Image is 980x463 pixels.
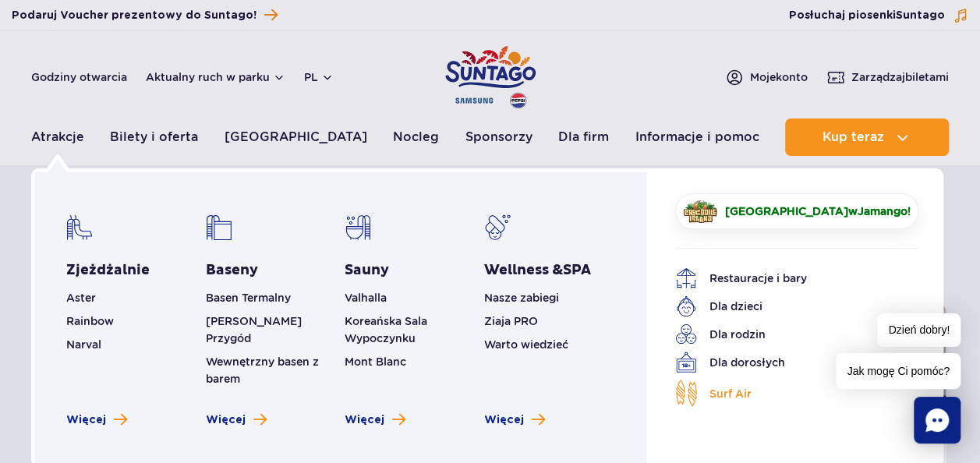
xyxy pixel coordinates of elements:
span: Surf Air [709,385,752,402]
a: Mojekonto [725,68,808,87]
a: Zobacz więcej basenów [206,412,267,428]
a: Warto wiedzieć [484,338,568,351]
span: Więcej [206,412,246,428]
a: Surf Air [675,380,895,407]
button: Aktualny ruch w parku [146,71,285,83]
a: Valhalla [345,292,387,304]
span: Zarządzaj biletami [851,69,949,85]
a: Sauny [345,261,389,280]
a: Bilety i oferta [110,118,198,156]
span: Wellness & [484,261,591,279]
span: [GEOGRAPHIC_DATA] [725,205,848,217]
a: Restauracje i bary [675,267,895,289]
a: Dla dorosłych [675,352,895,373]
span: Moje konto [750,69,808,85]
button: Kup teraz [785,118,949,156]
a: Zjeżdżalnie [66,261,150,280]
span: Kup teraz [822,130,883,144]
a: Aster [66,292,96,304]
a: Nocleg [393,118,439,156]
a: Mont Blanc [345,355,406,368]
a: [GEOGRAPHIC_DATA]wJamango! [675,193,918,229]
div: Chat [914,397,961,444]
a: Zobacz więcej Wellness & SPA [484,412,545,428]
a: Basen Termalny [206,292,291,304]
span: Jak mogę Ci pomóc? [836,353,961,389]
a: [PERSON_NAME] Przygód [206,315,302,345]
a: Wewnętrzny basen z barem [206,355,319,385]
a: Zobacz więcej zjeżdżalni [66,412,127,428]
span: Więcej [484,412,524,428]
span: SPA [563,261,591,279]
a: Ziaja PRO [484,315,538,327]
a: Narval [66,338,101,351]
a: Nasze zabiegi [484,292,559,304]
a: Sponsorzy [465,118,532,156]
a: Informacje i pomoc [635,118,759,156]
a: Wellness &SPA [484,261,591,280]
a: Atrakcje [31,118,84,156]
span: w ! [725,203,911,219]
a: Dla dzieci [675,295,895,317]
a: Baseny [206,261,258,280]
a: Dla firm [558,118,609,156]
span: Więcej [345,412,384,428]
button: pl [304,69,334,85]
a: Godziny otwarcia [31,69,127,85]
span: Dzień dobry! [877,313,961,347]
span: Jamango [858,205,907,217]
a: Rainbow [66,315,114,327]
span: Więcej [66,412,106,428]
a: Zarządzajbiletami [826,68,949,87]
a: Koreańska Sala Wypoczynku [345,315,427,345]
a: [GEOGRAPHIC_DATA] [225,118,367,156]
a: Zobacz więcej saun [345,412,405,428]
a: Dla rodzin [675,323,895,345]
